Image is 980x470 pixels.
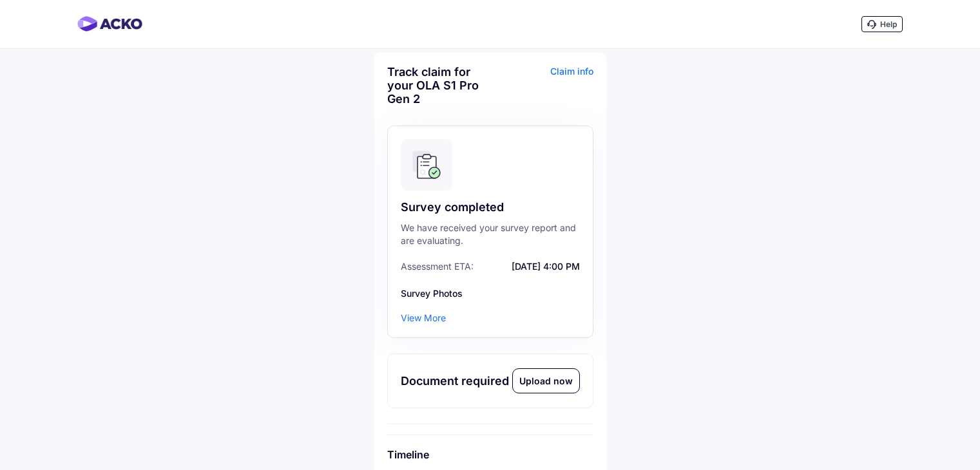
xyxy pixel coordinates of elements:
[401,312,446,324] div: View More
[401,200,580,215] div: Survey completed
[494,65,593,115] div: Claim info
[401,221,580,247] div: We have received your survey report and are evaluating.
[477,260,580,273] span: [DATE] 4:00 PM
[77,16,142,32] img: horizontal-gradient.png
[401,287,580,300] div: Survey Photos
[387,448,593,461] h6: Timeline
[387,65,487,106] div: Track claim for your OLA S1 Pro Gen 2
[401,373,509,389] div: Document required
[513,369,579,393] div: Upload now
[401,260,474,273] span: Assessment ETA:
[880,19,897,29] span: Help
